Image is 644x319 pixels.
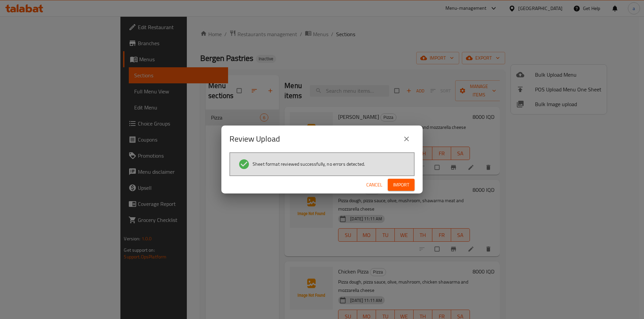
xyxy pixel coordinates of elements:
button: Import [388,179,415,191]
span: Import [393,181,409,189]
button: Cancel [364,179,385,191]
button: close [398,131,415,147]
h2: Review Upload [229,134,280,144]
span: Cancel [366,181,382,189]
span: Sheet format reviewed successfully, no errors detected. [253,161,365,167]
